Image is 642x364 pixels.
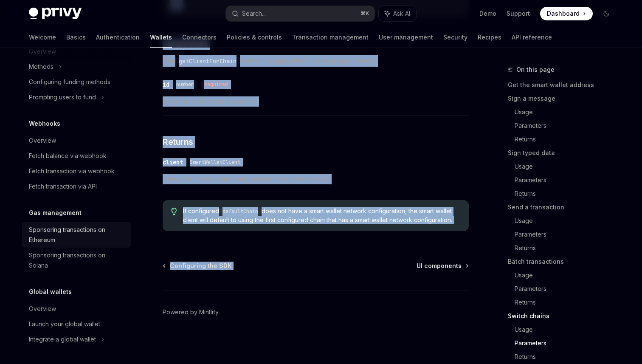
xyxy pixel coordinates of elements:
[22,248,131,273] a: Sponsoring transactions on Solana
[292,27,369,48] a: Transaction management
[163,136,193,148] span: Returns
[22,301,131,316] a: Overview
[22,164,131,179] a: Fetch transaction via webhook
[508,146,620,160] a: Sign typed data
[515,187,620,200] a: Returns
[176,81,194,88] span: number
[22,316,131,332] a: Launch your global wallet
[171,208,177,215] svg: Tip
[29,119,60,129] h5: Webhooks
[29,166,115,176] div: Fetch transaction via webhook
[515,350,620,364] a: Returns
[163,96,469,107] span: The chain ID to create a client for.
[600,7,613,20] button: Toggle dark mode
[170,262,232,270] span: Configuring the SDK
[183,207,460,224] span: If configured does not have a smart wallet network configuration, the smart wallet client will de...
[242,8,266,19] div: Search...
[360,10,369,17] span: ⌘ K
[22,74,131,90] a: Configuring funding methods
[29,287,72,297] h5: Global wallets
[515,133,620,146] a: Returns
[163,80,169,89] div: id
[150,27,172,48] a: Wallets
[163,262,232,270] a: Configuring the SDK
[22,222,131,248] a: Sponsoring transactions on Ethereum
[515,323,620,336] a: Usage
[29,62,53,72] div: Methods
[379,27,433,48] a: User management
[508,92,620,105] a: Sign a message
[547,9,580,18] span: Dashboard
[29,77,110,87] div: Configuring funding methods
[190,159,240,166] span: SmartWalletClient
[515,268,620,282] a: Usage
[507,9,530,18] a: Support
[22,179,131,194] a: Fetch transaction via API
[22,148,131,164] a: Fetch balance via webhook
[512,27,552,48] a: API reference
[163,158,183,166] div: client
[182,27,217,48] a: Connectors
[515,336,620,350] a: Parameters
[29,304,56,314] div: Overview
[29,27,56,48] a: Welcome
[540,7,593,20] a: Dashboard
[29,135,56,146] div: Overview
[201,80,231,89] div: required
[22,133,131,148] a: Overview
[479,9,496,18] a: Demo
[227,27,282,48] a: Policies & controls
[379,6,416,21] button: Ask AI
[226,6,374,21] button: Search...⌘K
[163,308,219,316] a: Powered by Mintlify
[515,160,620,173] a: Usage
[508,78,620,92] a: Get the smart wallet address
[96,27,140,48] a: Authentication
[443,27,467,48] a: Security
[515,282,620,296] a: Parameters
[29,250,126,271] div: Sponsoring transactions on Solana
[515,241,620,255] a: Returns
[29,208,82,218] h5: Gas management
[515,228,620,241] a: Parameters
[515,119,620,133] a: Parameters
[515,173,620,187] a: Parameters
[393,9,410,18] span: Ask AI
[163,174,469,184] span: A new smart wallet client configured for the specified chain.
[516,65,555,75] span: On this page
[175,56,240,66] code: getClientForChain
[417,262,468,270] a: UI components
[66,27,86,48] a: Basics
[29,8,82,20] img: dark logo
[508,200,620,214] a: Send a transaction
[508,255,620,268] a: Batch transactions
[508,309,620,323] a: Switch chains
[163,55,469,67] span: The method accepts the following parameters:
[515,296,620,309] a: Returns
[478,27,501,48] a: Recipes
[515,214,620,228] a: Usage
[29,225,126,245] div: Sponsoring transactions on Ethereum
[219,207,262,216] code: defaultChain
[29,334,96,344] div: Integrate a global wallet
[29,181,97,192] div: Fetch transaction via API
[29,319,100,329] div: Launch your global wallet
[29,92,96,102] div: Prompting users to fund
[417,262,462,270] span: UI components
[515,105,620,119] a: Usage
[29,151,107,161] div: Fetch balance via webhook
